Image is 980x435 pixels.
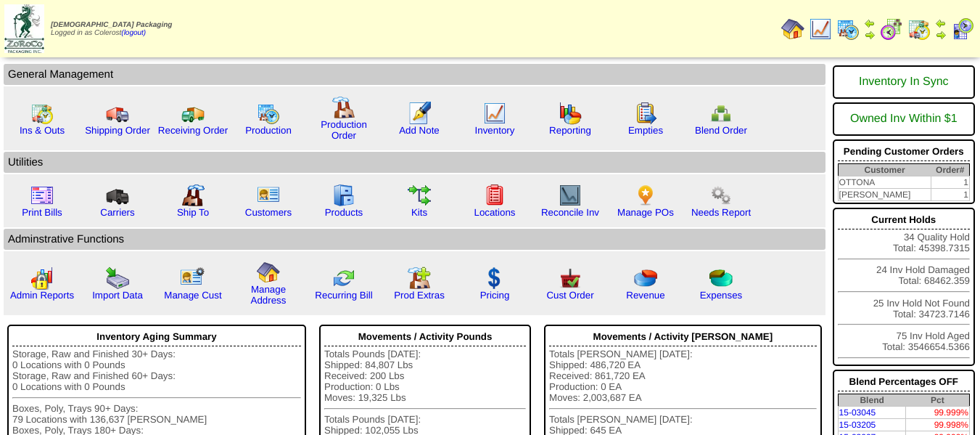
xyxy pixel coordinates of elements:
td: OTTONA [838,176,931,189]
td: 1 [931,189,970,201]
img: home.gif [781,17,804,41]
img: pie_chart.png [634,267,657,290]
img: calendarinout.gif [907,17,931,41]
div: Movements / Activity Pounds [324,328,526,346]
a: (logout) [121,29,146,37]
a: Pricing [480,290,510,301]
img: calendarblend.gif [880,17,903,41]
span: [DEMOGRAPHIC_DATA] Packaging [51,21,172,29]
img: workflow.png [709,184,733,207]
th: Order# [931,164,970,176]
a: Manage POs [617,207,674,218]
img: truck3.gif [106,184,129,207]
td: Adminstrative Functions [4,229,825,250]
th: Customer [838,164,931,176]
img: managecust.png [180,267,207,290]
img: calendarprod.gif [257,102,280,125]
img: locations.gif [483,184,506,207]
a: 15-03045 [839,407,876,418]
a: Locations [474,207,515,218]
a: Cust Order [546,290,593,301]
a: Print Bills [22,207,62,218]
a: Production Order [321,119,367,141]
a: Ship To [177,207,209,218]
a: Shipping Order [85,125,150,136]
a: Add Note [399,125,440,136]
a: Admin Reports [10,290,74,301]
td: Utilities [4,152,825,173]
img: calendarinout.gif [30,102,54,125]
a: Empties [628,125,663,136]
img: truck.gif [106,102,129,125]
img: network.png [709,102,733,125]
a: Import Data [92,290,143,301]
img: cust_order.png [559,267,582,290]
a: Needs Report [691,207,751,218]
a: Prod Extras [394,290,445,301]
a: Manage Address [251,284,287,306]
a: Kits [411,207,427,218]
img: factory.gif [332,96,355,119]
img: calendarcustomer.gif [951,17,974,41]
div: Inventory Aging Summary [12,328,301,346]
img: orders.gif [408,102,431,125]
a: Production [245,125,292,136]
img: pie_chart2.png [709,267,733,290]
img: factory2.gif [181,184,205,207]
a: Expenses [700,290,743,301]
img: arrowright.gif [864,29,876,41]
a: Reconcile Inv [541,207,599,218]
th: Blend [838,394,906,407]
img: calendarprod.gif [836,17,860,41]
img: graph.gif [559,102,582,125]
a: Ins & Outs [20,125,65,136]
a: Carriers [100,207,134,218]
img: invoice2.gif [30,184,54,207]
img: dollar.gif [483,267,506,290]
img: customers.gif [257,184,280,207]
img: zoroco-logo-small.webp [4,4,44,53]
img: po.png [634,184,657,207]
a: Recurring Bill [315,290,372,301]
img: reconcile.gif [332,267,355,290]
span: Logged in as Colerost [51,21,172,37]
img: arrowleft.gif [935,17,947,29]
img: cabinet.gif [332,184,355,207]
img: workflow.gif [408,184,431,207]
img: prodextras.gif [408,267,431,290]
div: Pending Customer Orders [838,142,970,161]
td: 99.999% [906,407,970,419]
img: truck2.gif [181,102,205,125]
a: Blend Order [695,125,747,136]
img: line_graph.gif [483,102,506,125]
th: Pct [906,394,970,407]
img: graph2.png [30,267,54,290]
img: home.gif [257,261,280,284]
div: Blend Percentages OFF [838,373,970,391]
div: Inventory In Sync [838,68,970,96]
img: line_graph.gif [809,17,832,41]
a: Revenue [626,290,664,301]
a: 15-03205 [839,420,876,430]
td: General Management [4,64,825,85]
img: line_graph2.gif [559,184,582,207]
img: workorder.gif [634,102,657,125]
div: Owned Inv Within $1 [838,105,970,133]
div: 34 Quality Hold Total: 45398.7315 24 Inv Hold Damaged Total: 68462.359 25 Inv Hold Not Found Tota... [833,208,975,366]
img: arrowleft.gif [864,17,876,29]
td: [PERSON_NAME] [838,189,931,201]
a: Reporting [549,125,591,136]
img: import.gif [106,267,129,290]
a: Products [325,207,363,218]
img: arrowright.gif [935,29,947,41]
a: Customers [245,207,292,218]
div: Movements / Activity [PERSON_NAME] [549,328,816,346]
a: Receiving Order [158,125,228,136]
div: Current Holds [838,211,970,229]
td: 99.998% [906,419,970,431]
a: Inventory [475,125,515,136]
a: Manage Cust [164,290,221,301]
td: 1 [931,176,970,189]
